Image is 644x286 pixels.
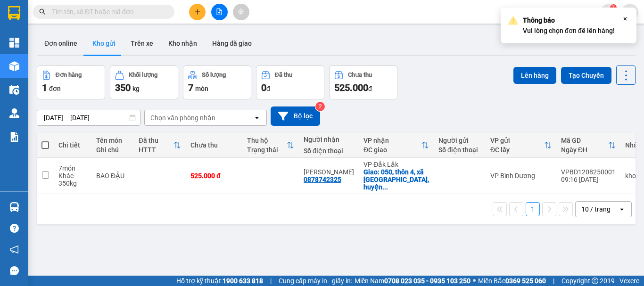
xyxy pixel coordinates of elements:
img: warehouse-icon [9,61,19,71]
div: Ghi chú [96,146,129,154]
span: 0 [261,82,266,93]
div: VPBD1208250001 [561,168,616,176]
span: Hỗ trợ kỹ thuật: [176,276,263,286]
span: | [270,276,272,286]
button: Trên xe [123,32,161,55]
div: Đơn hàng [56,72,82,78]
button: Chưa thu525.000đ [329,65,397,99]
span: kho.hongduc [542,6,601,17]
img: warehouse-icon [9,85,19,95]
strong: 0708 023 035 - 0935 103 250 [384,277,471,285]
th: Toggle SortBy [359,133,434,158]
span: 7 [188,82,193,93]
b: Phiếu giao hàng [89,60,176,72]
th: Toggle SortBy [134,133,186,158]
span: ⚪️ [473,279,476,283]
div: Đã thu [139,137,173,144]
span: plus [194,8,201,15]
div: Giao: 050, thôn 4, xã Eaktur, huyện Cưkuin, Đăk Lăk [363,168,429,191]
div: VP nhận [363,137,421,144]
div: Số lượng [202,72,226,78]
span: món [195,85,208,92]
div: 525.000 đ [190,172,238,180]
div: Người gửi [438,137,481,144]
span: copyright [592,278,598,284]
img: logo.jpg [12,12,59,59]
div: Chi tiết [58,141,87,149]
div: Đã thu [275,72,292,78]
div: Chọn văn phòng nhận [150,113,215,123]
span: kg [132,85,140,92]
th: Toggle SortBy [242,133,299,158]
li: Tổng kho TTC [PERSON_NAME], Đường 10, [PERSON_NAME], Dĩ An [52,23,214,47]
img: dashboard-icon [9,38,19,48]
div: 7 món [58,164,87,172]
span: đ [368,85,372,92]
button: Tạo Chuyến [561,67,611,84]
div: VP gửi [490,137,544,144]
svg: Close [621,15,629,23]
button: caret-down [622,4,638,20]
img: warehouse-icon [9,108,19,118]
div: Tên món [96,137,129,144]
span: question-circle [10,224,19,233]
span: aim [238,8,244,15]
input: Select a date range. [37,110,140,125]
strong: Thông báo [523,16,555,24]
span: đơn [49,85,61,92]
b: Hồng Đức Express [83,11,183,23]
span: 525.000 [334,82,368,93]
th: Toggle SortBy [556,133,620,158]
span: đ [266,85,270,92]
div: Thu hộ [247,137,287,144]
strong: 1900 633 818 [223,277,263,285]
button: aim [233,4,249,20]
div: 0878742325 [304,176,341,183]
button: file-add [211,4,228,20]
button: Số lượng7món [183,65,251,99]
span: Cung cấp máy in - giấy in: [279,276,352,286]
button: Kho gửi [85,32,123,55]
div: Vui lòng chọn đơn để lên hàng! [523,15,615,36]
span: 350 [115,82,131,93]
div: 10 / trang [581,204,611,214]
div: 350 kg [58,180,87,187]
button: Đơn hàng1đơn [37,65,105,99]
div: Số điện thoại [304,147,354,155]
button: Đơn online [37,32,85,55]
button: Bộ lọc [271,106,320,126]
svg: open [618,205,626,213]
span: notification [10,245,19,254]
button: Kho nhận [161,32,205,55]
div: VP Đắk Lắk [363,161,429,168]
li: Hotline: 0786454126 [52,47,214,58]
div: Khối lượng [129,72,157,78]
button: plus [189,4,206,20]
img: solution-icon [9,132,19,142]
div: Người nhận [304,136,354,143]
sup: 1 [610,4,617,11]
span: Miền Nam [355,276,471,286]
th: Toggle SortBy [486,133,556,158]
span: message [10,266,19,275]
div: Số điện thoại [438,146,481,154]
div: Anh Chính [304,168,354,176]
svg: open [253,114,261,122]
span: | [553,276,554,286]
div: BAO ĐẬU [96,172,129,180]
span: Miền Bắc [478,276,546,286]
div: ĐC giao [363,146,421,154]
div: VP Bình Dương [490,172,552,180]
img: warehouse-icon [9,202,19,212]
span: ... [382,183,388,191]
div: Mã GD [561,137,608,144]
div: HTTT [139,146,173,154]
div: ĐC lấy [490,146,544,154]
button: Lên hàng [513,67,556,84]
div: Chưa thu [348,72,372,78]
span: file-add [216,8,223,15]
span: search [39,8,46,15]
button: Hàng đã giao [205,32,259,55]
div: Khác [58,172,87,180]
span: 1 [42,82,47,93]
